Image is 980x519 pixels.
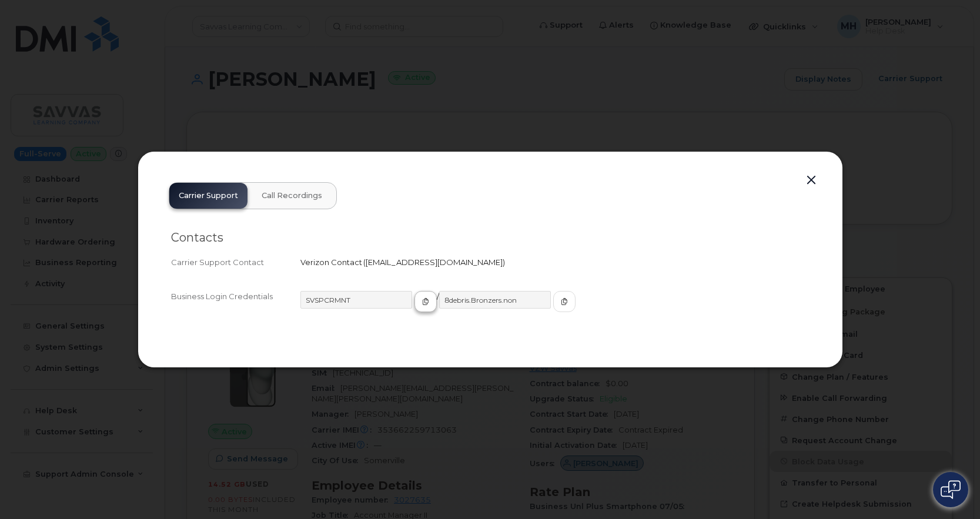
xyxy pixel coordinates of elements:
span: Verizon Contact [300,257,362,267]
div: Carrier Support Contact [171,257,300,268]
button: copy to clipboard [553,291,576,312]
img: Open chat [941,480,961,499]
button: copy to clipboard [414,291,437,312]
h2: Contacts [171,230,810,245]
div: Business Login Credentials [171,291,300,323]
span: Call Recordings [262,191,322,200]
div: / [300,291,810,323]
span: [EMAIL_ADDRESS][DOMAIN_NAME] [366,257,503,267]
